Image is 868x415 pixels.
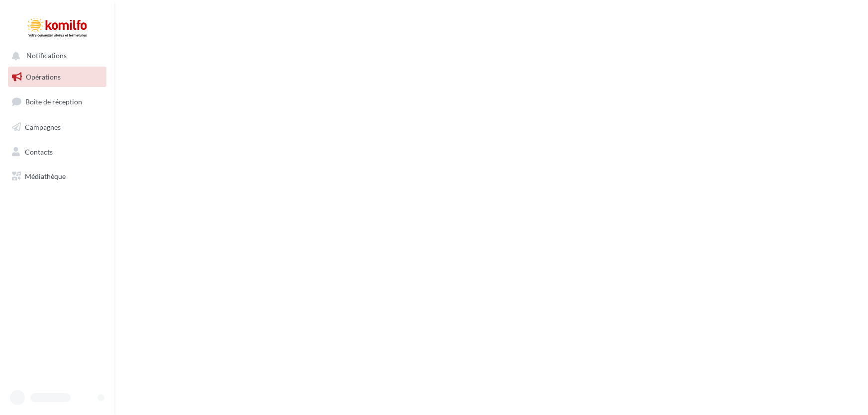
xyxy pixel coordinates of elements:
span: Notifications [26,52,67,60]
a: Médiathèque [6,166,108,187]
a: Opérations [6,67,108,87]
a: Campagnes [6,117,108,138]
span: Opérations [26,73,61,81]
a: Contacts [6,142,108,163]
span: Contacts [25,147,53,156]
span: Boîte de réception [25,97,82,106]
a: Boîte de réception [6,91,108,112]
span: Médiathèque [25,172,66,180]
span: Campagnes [25,123,61,131]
